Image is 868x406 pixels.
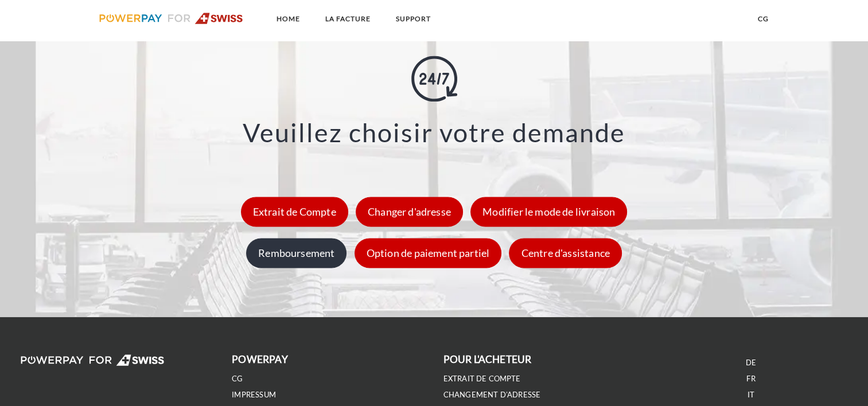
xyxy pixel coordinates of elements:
[241,197,348,227] div: Extrait de Compte
[746,358,756,368] a: DE
[411,56,457,101] img: online-shopping.svg
[352,247,505,259] a: Option de paiement partiel
[232,374,243,384] a: CG
[232,390,276,400] a: IMPRESSUM
[99,13,243,24] img: logo-swiss.svg
[443,374,521,384] a: EXTRAIT DE COMPTE
[470,197,627,227] div: Modifier le mode de livraison
[443,390,541,400] a: Changement d'adresse
[353,205,466,218] a: Changer d'adresse
[243,247,349,259] a: Remboursement
[316,9,380,29] a: LA FACTURE
[748,390,754,400] a: IT
[246,238,347,268] div: Remboursement
[238,205,351,218] a: Extrait de Compte
[386,9,441,29] a: SUPPORT
[506,247,624,259] a: Centre d'assistance
[748,9,779,29] a: CG
[58,120,811,146] h3: Veuillez choisir votre demande
[746,374,755,384] a: FR
[356,197,463,227] div: Changer d'adresse
[443,353,532,365] b: POUR L'ACHETEUR
[267,9,310,29] a: Home
[468,205,630,218] a: Modifier le mode de livraison
[21,354,165,366] img: logo-swiss-white.svg
[355,238,502,268] div: Option de paiement partiel
[232,353,287,365] b: POWERPAY
[509,238,621,268] div: Centre d'assistance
